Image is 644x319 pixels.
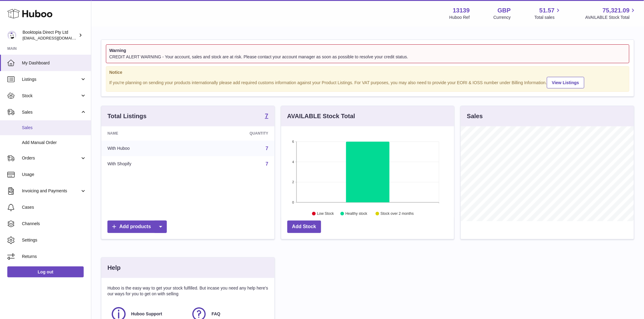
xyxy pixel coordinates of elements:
[22,155,80,161] span: Orders
[450,15,470,20] div: Huboo Ref
[109,76,626,89] div: If you're planning on sending your products internationally please add required customs informati...
[539,6,555,15] span: 51.57
[287,221,321,233] a: Add Stock
[317,212,334,216] text: Low Stock
[498,6,511,15] strong: GBP
[292,201,294,204] text: 0
[7,266,84,277] a: Log out
[292,180,294,184] text: 2
[107,112,147,120] h3: Total Listings
[534,6,562,20] a: 51.57 Total sales
[22,60,86,66] span: My Dashboard
[109,54,626,60] div: CREDIT ALERT WARNING - Your account, sales and stock are at risk. Please contact your account man...
[22,77,80,82] span: Listings
[265,113,268,120] a: 7
[585,15,637,20] span: AVAILABLE Stock Total
[109,70,626,75] strong: Notice
[292,160,294,164] text: 4
[547,77,584,88] a: View Listings
[22,237,86,243] span: Settings
[22,109,80,115] span: Sales
[22,254,86,259] span: Returns
[23,36,89,40] span: [EMAIL_ADDRESS][DOMAIN_NAME]
[101,126,195,140] th: Name
[585,6,637,20] a: 75,321.09 AVAILABLE Stock Total
[109,48,626,53] strong: Warning
[107,221,167,233] a: Add products
[292,140,294,144] text: 6
[266,161,268,166] a: 7
[107,264,121,272] h3: Help
[494,15,511,20] div: Currency
[22,221,86,227] span: Channels
[22,204,86,210] span: Cases
[265,113,268,119] strong: 7
[101,156,195,172] td: With Shopify
[22,125,86,131] span: Sales
[22,188,80,194] span: Invoicing and Payments
[380,212,414,216] text: Stock over 2 months
[467,112,483,120] h3: Sales
[195,126,275,140] th: Quantity
[7,31,16,40] img: internalAdmin-13139@internal.huboo.com
[22,140,86,146] span: Add Manual Order
[534,15,562,20] span: Total sales
[603,6,630,15] span: 75,321.09
[212,311,220,317] span: FAQ
[287,112,355,120] h3: AVAILABLE Stock Total
[345,212,368,216] text: Healthy stock
[22,172,86,177] span: Usage
[131,311,162,317] span: Huboo Support
[101,141,195,156] td: With Huboo
[453,6,470,15] strong: 13139
[22,93,80,99] span: Stock
[266,146,268,151] a: 7
[23,29,77,41] div: Booktopia Direct Pty Ltd
[107,285,268,297] p: Huboo is the easy way to get your stock fulfilled. But incase you need any help here's our ways f...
